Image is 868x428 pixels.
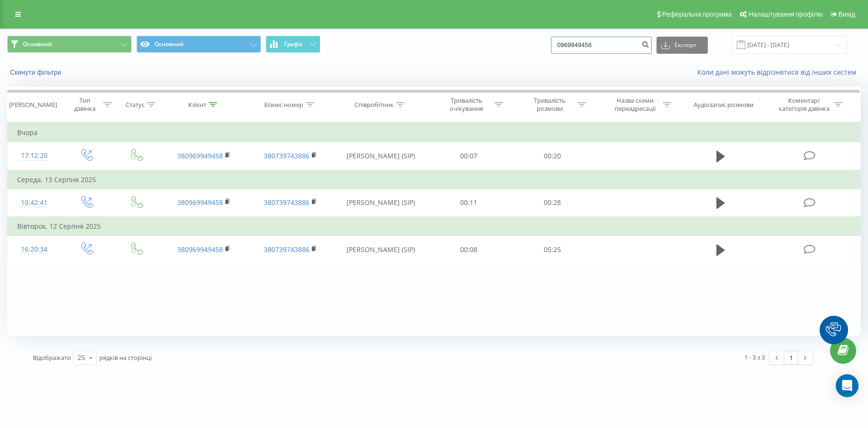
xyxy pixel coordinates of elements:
td: Вівторок, 12 Серпня 2025 [8,217,861,236]
button: Експорт [656,37,708,54]
td: Вчора [8,123,861,142]
div: 10:42:41 [17,194,51,212]
td: 00:20 [511,142,594,170]
a: 380969949458 [177,151,223,160]
a: 1 [784,351,798,364]
div: Аудіозапис розмови [694,101,753,109]
div: 17:12:20 [17,146,51,165]
div: Співробітник [355,101,394,109]
span: Основний [23,40,52,48]
td: 00:11 [427,189,511,217]
div: Клієнт [188,101,206,109]
a: 380739743886 [264,198,309,207]
div: Open Intercom Messenger [836,374,858,397]
button: Основний [7,36,132,53]
a: 380969949458 [177,198,223,207]
a: 380739743886 [264,245,309,254]
a: Коли дані можуть відрізнятися вiд інших систем [697,68,861,77]
a: 380969949458 [177,245,223,254]
td: [PERSON_NAME] (SIP) [334,189,427,217]
div: Назва схеми переадресації [609,97,660,113]
span: рядків на сторінці [99,353,152,362]
div: Статус [125,101,145,109]
td: 05:25 [511,236,594,263]
span: Відображати [33,353,71,362]
td: Середа, 13 Серпня 2025 [8,170,861,189]
div: Коментар/категорія дзвінка [776,97,831,113]
td: [PERSON_NAME] (SIP) [334,236,427,263]
a: 380739743886 [264,151,309,160]
div: 16:20:34 [17,240,51,259]
div: Тип дзвінка [69,97,100,113]
div: Тривалість розмови [524,97,575,113]
span: Реферальна програма [662,10,732,18]
div: 25 [77,353,85,362]
td: [PERSON_NAME] (SIP) [334,142,427,170]
input: Пошук за номером [551,37,652,54]
div: [PERSON_NAME] [9,101,57,109]
td: 00:07 [427,142,511,170]
button: Графік [266,36,320,53]
td: 00:28 [511,189,594,217]
div: Бізнес номер [264,101,303,109]
span: Налаштування профілю [748,10,822,18]
div: Тривалість очікування [441,97,492,113]
button: Скинути фільтри [7,68,66,77]
span: Графік [284,41,303,48]
span: Вихід [839,10,855,18]
div: 1 - 3 з 3 [744,352,765,362]
td: 00:08 [427,236,511,263]
button: Основний [136,36,261,53]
